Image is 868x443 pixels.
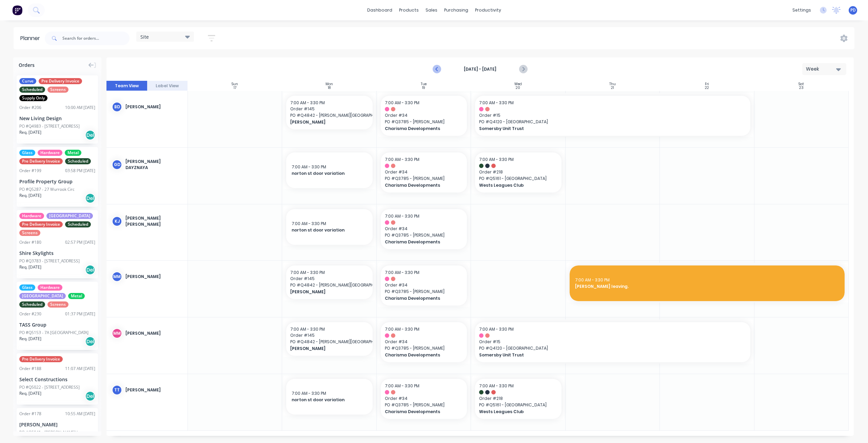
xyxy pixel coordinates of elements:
span: PO # Q3785 - [PERSON_NAME] [385,232,463,238]
span: Charisma Developments [385,295,455,301]
div: [PERSON_NAME] [125,330,182,336]
div: Sat [798,82,804,86]
div: BD [112,102,122,112]
span: Order # 218 [479,169,557,175]
span: Hardware [38,150,62,156]
span: 7:00 AM - 3:30 PM [290,326,325,332]
span: 7:00 AM - 3:30 PM [385,100,419,106]
span: Pre Delivery Invoice [19,356,63,362]
div: purchasing [441,5,472,15]
span: Charisma Developments [385,126,455,132]
span: 7:00 AM - 3:30 PM [385,270,419,275]
span: 7:00 AM - 3:30 PM [385,326,419,332]
div: Del [85,336,95,347]
span: Order # 34 [385,395,463,402]
span: Curve [19,78,36,84]
div: 19 [422,86,425,90]
span: Order # 34 [385,112,463,118]
span: Req. [DATE] [19,192,41,199]
span: Somersby Unit Trust [479,352,719,358]
div: Del [85,193,95,203]
span: PO # Q4842 - [PERSON_NAME][GEOGRAPHIC_DATA] [290,282,368,288]
button: Team View [106,81,147,91]
span: 7:00 AM - 3:30 PM [385,213,419,219]
div: MM [112,328,122,338]
div: MM [112,272,122,282]
span: PO # Q5161 - [GEOGRAPHIC_DATA] [479,402,557,408]
span: PD [850,7,856,13]
span: Req. [DATE] [19,336,41,342]
div: Wed [514,82,522,86]
span: [PERSON_NAME] leaving. [575,283,839,290]
span: [PERSON_NAME] [290,346,360,352]
span: Order # 15 [479,112,746,118]
div: Week [806,66,837,73]
span: Order # 145 [290,332,368,338]
span: PO # Q4842 - [PERSON_NAME][GEOGRAPHIC_DATA] [290,112,368,118]
span: PO # Q3785 - [PERSON_NAME] [385,119,463,125]
div: Order # 188 [19,366,41,372]
span: PO # Q4842 - [PERSON_NAME][GEOGRAPHIC_DATA] [290,339,368,345]
div: GD [112,160,122,170]
span: Hardware [38,284,62,291]
span: Pre Delivery Invoice [19,158,63,164]
span: Charisma Developments [385,239,455,245]
span: Order # 15 [479,339,746,345]
div: New Living Design [19,115,95,122]
span: Scheduled [19,301,45,308]
div: [PERSON_NAME] [125,104,182,110]
div: Del [85,391,95,401]
span: PO # Q3785 - [PERSON_NAME] [385,345,463,351]
button: Week [802,63,846,75]
span: PO # Q5161 - [GEOGRAPHIC_DATA] [479,176,557,182]
div: 11:07 AM [DATE] [65,366,95,372]
div: 20 [516,86,520,90]
span: Site [140,33,149,40]
span: PO # Q4120 - [GEOGRAPHIC_DATA] [479,119,746,125]
div: PO #Q5041 - [PERSON_NAME] home [19,429,87,436]
div: Del [85,130,95,140]
span: 7:00 AM - 3:30 PM [385,383,419,389]
div: Select Constructions [19,376,95,383]
span: 7:00 AM - 3:30 PM [479,156,514,162]
div: [PERSON_NAME] [125,274,182,280]
span: 7:00 AM - 3:30 PM [290,100,325,106]
span: Charisma Developments [385,409,455,415]
span: Wests Leagues Club [479,409,549,415]
span: Order # 34 [385,282,463,288]
span: norton st door variation [292,170,367,177]
span: Charisma Developments [385,182,455,188]
div: 10:55 AM [DATE] [65,411,95,417]
span: PO # Q3785 - [PERSON_NAME] [385,289,463,295]
div: Thu [609,82,616,86]
div: Order # 178 [19,411,41,417]
span: [PERSON_NAME] [290,289,360,295]
div: 01:37 PM [DATE] [65,311,95,317]
span: 7:00 AM - 3:30 PM [479,326,514,332]
span: Metal [65,150,81,156]
div: KJ [112,216,122,226]
span: Metal [68,293,85,299]
span: 7:00 AM - 3:30 PM [292,390,326,396]
div: 23 [799,86,804,90]
span: 7:00 AM - 3:30 PM [292,164,326,170]
span: Req. [DATE] [19,390,41,396]
span: 7:00 AM - 3:30 PM [479,383,514,389]
span: norton st door variation [292,227,367,233]
span: [PERSON_NAME] [290,119,360,125]
div: PO #Q5022 - [STREET_ADDRESS] [19,384,80,390]
div: Tue [421,82,427,86]
span: Order # 34 [385,226,463,232]
strong: [DATE] - [DATE] [446,66,514,72]
span: Order # 34 [385,169,463,175]
span: Glass [19,284,35,291]
span: 7:00 AM - 3:30 PM [575,277,610,283]
div: 21 [611,86,614,90]
div: Sun [232,82,238,86]
div: PO #Q5287 - 27 Wurrook Circ [19,186,75,192]
span: PO # Q3785 - [PERSON_NAME] [385,176,463,182]
span: Req. [DATE] [19,129,41,135]
span: Wests Leagues Club [479,182,549,188]
div: [PERSON_NAME] [125,387,182,393]
div: 02:57 PM [DATE] [65,239,95,245]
